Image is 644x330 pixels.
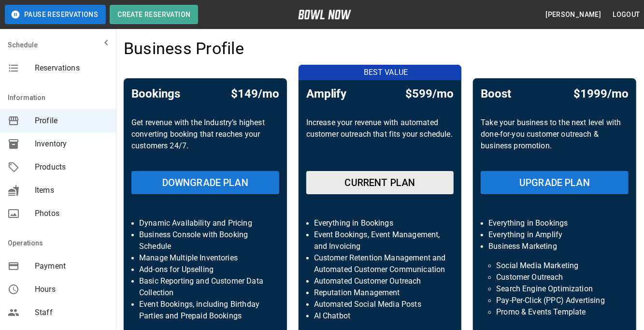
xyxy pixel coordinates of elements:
h5: Amplify [306,86,347,101]
span: Items [35,185,108,196]
span: Hours [35,284,108,295]
span: Photos [35,208,108,219]
p: Everything in Bookings [314,217,446,229]
p: Get revenue with the Industry’s highest converting booking that reaches your customers 24/7. [131,117,279,163]
p: Basic Reporting and Customer Data Collection [139,275,272,299]
p: Increase your revenue with automated customer outreach that fits your schedule. [306,117,454,163]
p: Customer Retention Management and Automated Customer Communication [314,252,446,275]
p: Social Media Marketing [496,260,613,272]
p: Business Console with Booking Schedule [139,229,272,252]
p: Pay-Per-Click (PPC) Advertising [496,295,613,306]
p: Event Bookings, including Birthday Parties and Prepaid Bookings [139,299,272,322]
p: Promo & Events Template [496,306,613,318]
p: Customer Outreach [496,272,613,283]
p: Manage Multiple Inventories [139,252,272,264]
span: Reservations [35,62,108,74]
p: Everything in Bookings [488,217,621,229]
p: Add-ons for Upselling [139,264,272,275]
h5: Boost [481,86,511,101]
span: Inventory [35,138,108,150]
span: Products [35,161,108,173]
p: Business Marketing [488,241,621,252]
span: Profile [35,115,108,127]
button: DOWNGRADE PLAN [131,171,279,194]
h6: DOWNGRADE PLAN [162,175,248,190]
h5: Bookings [131,86,180,101]
p: Event Bookings, Event Management, and Invoicing [314,229,446,252]
p: Search Engine Optimization [496,283,613,295]
span: Staff [35,307,108,318]
p: AI Chatbot [314,310,446,322]
p: Everything in Amplify [488,229,621,241]
h5: $1999/mo [573,86,629,101]
h5: $149/mo [231,86,279,101]
span: Payment [35,260,108,272]
button: [PERSON_NAME] [542,6,605,24]
button: Create Reservation [110,5,198,24]
h4: Business Profile [124,39,244,59]
p: Automated Social Media Posts [314,299,446,310]
button: UPGRADE PLAN [481,171,629,194]
p: Automated Customer Outreach [314,275,446,287]
h6: UPGRADE PLAN [519,175,590,190]
button: Pause Reservations [5,5,106,24]
p: BEST VALUE [304,67,468,78]
p: Reputation Management [314,287,446,299]
h5: $599/mo [405,86,454,101]
p: Dynamic Availability and Pricing [139,217,272,229]
p: Take your business to the next level with done-for-you customer outreach & business promotion. [481,117,629,163]
img: logo [298,10,351,19]
button: Logout [609,6,644,24]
